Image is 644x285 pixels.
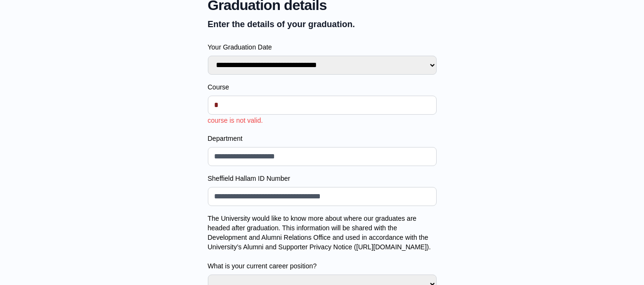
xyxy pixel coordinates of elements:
[208,42,437,52] label: Your Graduation Date
[208,174,437,183] label: Sheffield Hallam ID Number
[208,82,437,92] label: Course
[208,214,437,271] label: The University would like to know more about where our graduates are headed after graduation. Thi...
[208,18,437,31] p: Enter the details of your graduation.
[208,117,263,124] span: course is not valid.
[208,134,437,143] label: Department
